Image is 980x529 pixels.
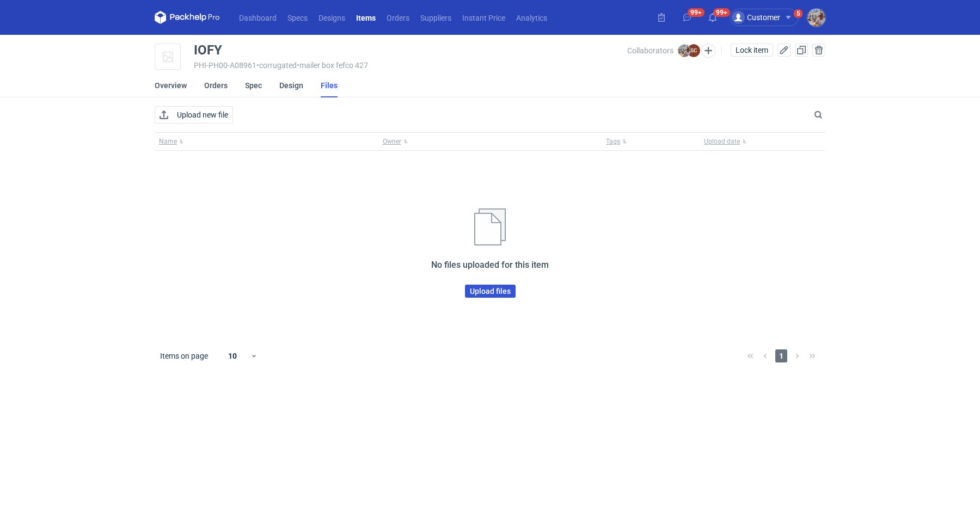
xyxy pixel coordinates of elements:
[797,10,800,17] div: 5
[297,61,368,70] span: • mailer box fefco 427
[687,44,700,57] figcaption: SC
[627,46,673,55] span: Collaborators
[457,11,511,24] a: Instant Price
[155,73,187,97] a: Overview
[812,108,847,121] input: Search
[381,11,415,24] a: Orders
[465,285,516,298] button: Upload files
[321,73,338,97] a: Files
[256,61,297,70] span: • corrugated
[279,73,303,97] a: Design
[282,11,313,24] a: Specs
[194,44,222,57] div: IOFY
[204,73,228,97] a: Orders
[775,349,787,362] span: 1
[511,11,553,24] a: Analytics
[160,350,208,361] span: Items on page
[704,9,721,26] button: 99+
[155,106,233,124] button: Upload new file
[777,44,791,57] button: Edit item
[415,11,457,24] a: Suppliers
[795,44,808,57] button: Duplicate Item
[313,11,351,24] a: Designs
[234,11,282,24] a: Dashboard
[431,259,549,272] h2: No files uploaded for this item
[351,11,381,24] a: Items
[736,46,768,54] span: Lock item
[678,44,691,57] img: Michał Palasek
[215,348,250,364] div: 10
[678,9,696,26] button: 99+
[470,287,511,295] span: Upload files
[807,9,825,27] img: Michał Palasek
[245,73,262,97] a: Spec
[177,111,228,119] span: Upload new file
[812,44,825,57] button: Delete item
[730,9,807,26] button: Customer5
[731,44,773,57] button: Lock item
[194,61,627,70] div: PHI-PH00-A08961
[732,11,780,24] div: Customer
[701,44,715,58] button: Edit collaborators
[155,11,220,24] svg: Packhelp Pro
